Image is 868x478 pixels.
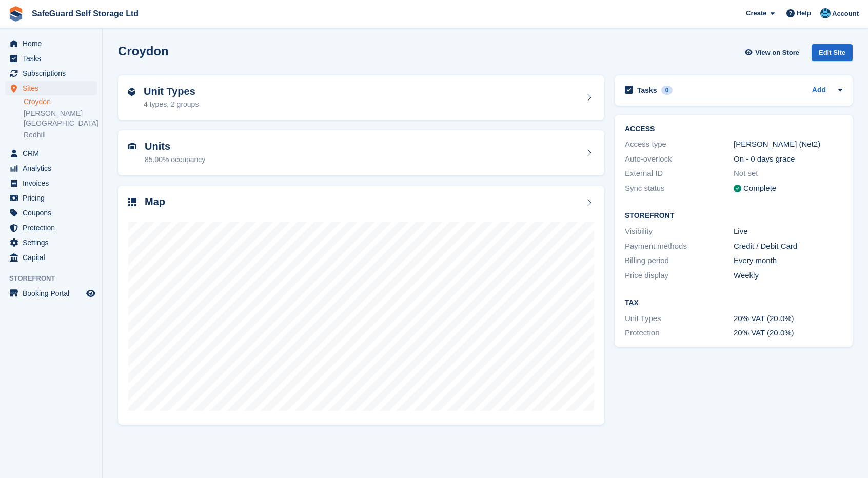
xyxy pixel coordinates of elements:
[145,154,205,165] div: 85.00% occupancy
[625,313,734,325] div: Unit Types
[23,51,84,66] span: Tasks
[24,130,97,140] a: Redhill
[5,250,97,265] a: menu
[625,241,734,252] div: Payment methods
[5,51,97,66] a: menu
[118,44,169,58] h2: Croydon
[820,8,831,18] img: Sonny Harverson
[24,109,97,128] a: [PERSON_NAME][GEOGRAPHIC_DATA]
[661,86,673,95] div: 0
[128,88,135,96] img: unit-type-icn-2b2737a686de81e16bb02015468b77c625bbabd49415b5ef34ead5e3b44a266d.svg
[5,146,97,161] a: menu
[23,176,84,190] span: Invoices
[24,97,97,107] a: Croydon
[23,66,84,81] span: Subscriptions
[23,221,84,235] span: Protection
[5,176,97,190] a: menu
[734,168,842,180] div: Not set
[23,286,84,301] span: Booking Portal
[625,183,734,194] div: Sync status
[23,161,84,175] span: Analytics
[637,86,657,95] h2: Tasks
[118,75,604,121] a: Unit Types 4 types, 2 groups
[743,183,776,194] div: Complete
[625,299,842,307] h2: Tax
[5,206,97,220] a: menu
[23,191,84,205] span: Pricing
[23,206,84,220] span: Coupons
[832,9,859,19] span: Account
[734,138,842,150] div: [PERSON_NAME] (Net2)
[743,44,803,61] a: View on Store
[144,99,199,110] div: 4 types, 2 groups
[755,48,799,58] span: View on Store
[734,313,842,325] div: 20% VAT (20.0%)
[625,255,734,267] div: Billing period
[23,36,84,51] span: Home
[144,86,199,97] h2: Unit Types
[128,198,136,206] img: map-icn-33ee37083ee616e46c38cad1a60f524a97daa1e2b2c8c0bc3eb3415660979fc1.svg
[118,130,604,175] a: Units 85.00% occupancy
[85,287,97,300] a: Preview store
[625,270,734,282] div: Price display
[625,125,842,133] h2: ACCESS
[23,146,84,161] span: CRM
[734,153,842,165] div: On - 0 days grace
[746,8,766,18] span: Create
[23,235,84,250] span: Settings
[625,327,734,339] div: Protection
[625,226,734,237] div: Visibility
[145,196,165,208] h2: Map
[23,250,84,265] span: Capital
[23,81,84,95] span: Sites
[625,168,734,180] div: External ID
[812,44,853,65] a: Edit Site
[145,141,205,152] h2: Units
[8,6,24,22] img: stora-icon-8386f47178a22dfd0bd8f6a31ec36ba5ce8667c1dd55bd0f319d3a0aa187defe.svg
[5,191,97,205] a: menu
[734,327,842,339] div: 20% VAT (20.0%)
[5,161,97,175] a: menu
[5,81,97,95] a: menu
[5,286,97,301] a: menu
[5,66,97,81] a: menu
[9,273,102,284] span: Storefront
[734,226,842,237] div: Live
[625,153,734,165] div: Auto-overlock
[118,186,604,425] a: Map
[28,5,143,22] a: SafeGuard Self Storage Ltd
[734,255,842,267] div: Every month
[625,138,734,150] div: Access type
[734,270,842,282] div: Weekly
[625,212,842,220] h2: Storefront
[128,143,136,150] img: unit-icn-7be61d7bf1b0ce9d3e12c5938cc71ed9869f7b940bace4675aadf7bd6d80202e.svg
[5,235,97,250] a: menu
[797,8,811,18] span: Help
[812,85,826,96] a: Add
[812,44,853,61] div: Edit Site
[5,36,97,51] a: menu
[5,221,97,235] a: menu
[734,241,842,252] div: Credit / Debit Card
